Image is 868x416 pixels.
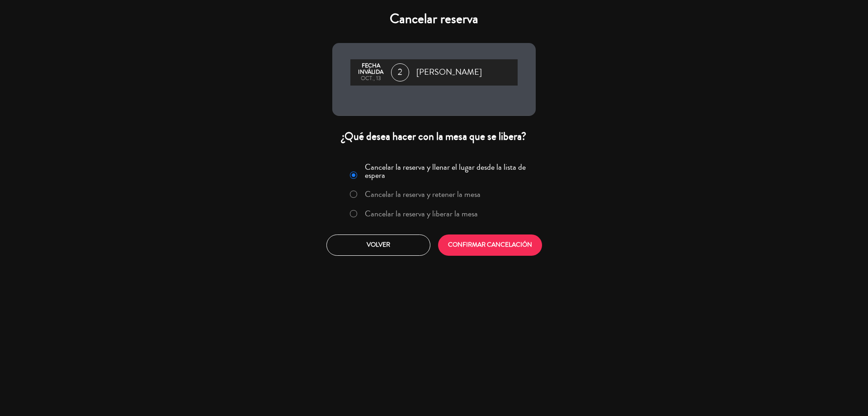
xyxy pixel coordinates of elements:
label: Cancelar la reserva y retener la mesa [365,190,481,198]
label: Cancelar la reserva y liberar la mesa [365,210,478,218]
label: Cancelar la reserva y llenar el lugar desde la lista de espera [365,163,530,179]
span: [PERSON_NAME] [416,66,482,79]
span: 2 [391,63,409,81]
div: oct., 13 [355,76,387,82]
button: Volver [326,234,430,256]
button: CONFIRMAR CANCELACIÓN [438,234,542,256]
div: Fecha inválida [355,63,387,76]
div: ¿Qué desea hacer con la mesa que se libera? [332,129,536,143]
h4: Cancelar reserva [332,11,536,27]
